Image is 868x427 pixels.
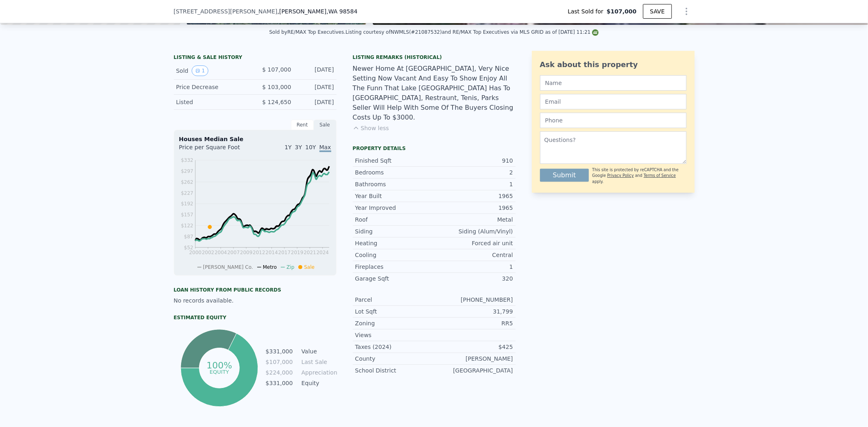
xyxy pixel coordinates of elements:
div: Zoning [355,319,434,327]
input: Email [540,94,687,109]
button: SAVE [643,4,671,19]
button: View historical data [192,65,209,76]
tspan: $332 [181,157,193,163]
div: Bedrooms [355,168,434,176]
div: Lot Sqft [355,307,434,316]
button: Submit [540,169,589,182]
td: $331,000 [265,347,293,356]
span: [PERSON_NAME] Co. [203,264,253,270]
span: Max [319,144,331,152]
tspan: $157 [181,212,193,218]
div: Sale [314,120,337,130]
div: 910 [434,157,513,165]
tspan: 2012 [253,250,265,255]
div: [DATE] [298,98,334,106]
tspan: 2017 [278,250,291,255]
div: [PERSON_NAME] [434,355,513,363]
span: 3Y [295,144,302,150]
div: Listing Remarks (Historical) [353,54,516,61]
div: Garage Sqft [355,274,434,283]
div: Taxes (2024) [355,343,434,351]
span: $ 124,650 [262,99,291,105]
tspan: $87 [184,234,193,240]
button: Show less [353,124,389,132]
div: [PHONE_NUMBER] [434,296,513,304]
span: 1Y [284,144,291,150]
span: Last Sold for [568,7,607,15]
span: Metro [263,264,277,270]
div: Newer Home At [GEOGRAPHIC_DATA], Very Nice Setting Now Vacant And Easy To Show Enjoy All The Funn... [353,64,516,122]
div: Year Improved [355,204,434,212]
td: Value [300,347,337,356]
div: Price Decrease [176,83,249,91]
div: Siding [355,227,434,235]
div: No records available. [174,296,337,305]
div: Sold [176,65,249,76]
div: This site is protected by reCAPTCHA and the Google and apply. [592,167,686,185]
div: Rent [291,120,314,130]
div: Forced air unit [434,239,513,247]
tspan: 2014 [265,250,278,255]
tspan: $297 [181,168,193,174]
td: $224,000 [265,368,293,377]
img: NWMLS Logo [592,29,599,36]
tspan: 2019 [291,250,303,255]
tspan: $262 [181,179,193,185]
span: , [PERSON_NAME] [278,7,358,15]
div: 1965 [434,192,513,200]
div: Ask about this property [540,59,687,70]
div: Roof [355,216,434,224]
tspan: 2000 [189,250,201,255]
span: [STREET_ADDRESS][PERSON_NAME] [174,7,278,15]
div: Views [355,331,434,339]
span: $107,000 [607,7,637,15]
div: Cooling [355,251,434,259]
div: Estimated Equity [174,314,337,321]
div: Metal [434,216,513,224]
span: $ 107,000 [262,66,291,73]
div: 1 [434,180,513,188]
span: , WA 98584 [326,8,357,15]
td: Appreciation [300,368,337,377]
span: Sale [304,264,315,270]
td: $107,000 [265,357,293,366]
div: Property details [353,145,516,152]
td: Last Sale [300,357,337,366]
td: Equity [300,379,337,388]
div: 320 [434,274,513,283]
div: School District [355,366,434,375]
div: Central [434,251,513,259]
div: 31,799 [434,307,513,316]
div: Parcel [355,296,434,304]
div: Year Built [355,192,434,200]
tspan: $192 [181,201,193,207]
div: [DATE] [298,65,334,76]
tspan: 2002 [202,250,214,255]
a: Terms of Service [644,173,676,178]
div: Sold by RE/MAX Top Executives . [269,29,346,35]
div: 1 [434,263,513,271]
tspan: 100% [207,360,232,370]
div: Loan history from public records [174,287,337,293]
div: RR5 [434,319,513,327]
div: 2 [434,168,513,176]
button: Show Options [678,3,695,20]
div: Houses Median Sale [179,135,331,143]
div: [DATE] [298,83,334,91]
tspan: $227 [181,190,193,196]
input: Name [540,75,687,91]
div: Fireplaces [355,263,434,271]
tspan: $122 [181,223,193,229]
tspan: 2009 [240,250,252,255]
div: Bathrooms [355,180,434,188]
div: Price per Square Foot [179,143,255,156]
span: 10Y [305,144,316,150]
tspan: 2024 [316,250,329,255]
div: Siding (Alum/Vinyl) [434,227,513,235]
div: Listing courtesy of NWMLS (#21087532) and RE/MAX Top Executives via MLS GRID as of [DATE] 11:21 [345,29,599,35]
tspan: 2021 [304,250,316,255]
div: [GEOGRAPHIC_DATA] [434,366,513,375]
div: Listed [176,98,249,106]
tspan: $52 [184,245,193,251]
div: 1965 [434,204,513,212]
